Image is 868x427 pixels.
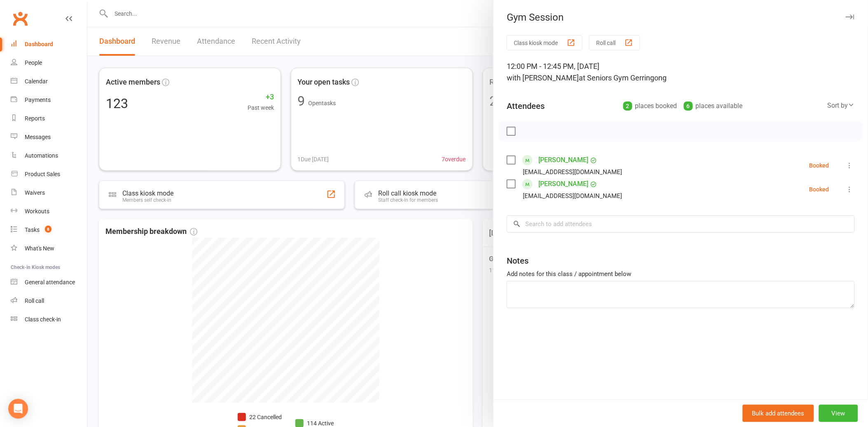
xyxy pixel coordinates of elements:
div: Attendees [507,100,545,112]
a: Calendar [11,72,87,91]
div: Waivers [25,189,45,196]
div: Messages [25,134,51,140]
div: [EMAIL_ADDRESS][DOMAIN_NAME] [523,167,622,177]
div: Product Sales [25,171,60,177]
span: 8 [45,226,51,233]
a: Payments [11,91,87,109]
div: Booked [810,163,829,168]
div: Notes [507,255,529,267]
a: What's New [11,239,87,258]
button: Class kiosk mode [507,35,583,50]
div: places available [684,100,743,112]
a: Waivers [11,184,87,202]
a: Roll call [11,292,87,310]
div: Gym Session [494,12,868,23]
div: General attendance [25,279,75,285]
button: Bulk add attendees [743,405,814,422]
a: People [11,54,87,72]
div: [EMAIL_ADDRESS][DOMAIN_NAME] [523,191,622,201]
div: Sort by [828,100,855,111]
a: Class kiosk mode [11,310,87,329]
div: Workouts [25,208,49,215]
div: 2 [623,101,632,111]
a: General attendance kiosk mode [11,273,87,292]
a: [PERSON_NAME] [538,177,588,191]
div: Tasks [25,226,40,233]
div: 12:00 PM - 12:45 PM, [DATE] [507,61,855,84]
div: Add notes for this class / appointment below [507,269,855,279]
div: Reports [25,115,45,122]
span: at Seniors Gym Gerringong [579,73,667,82]
div: Dashboard [25,41,53,47]
a: Dashboard [11,35,87,54]
div: Automations [25,152,58,159]
a: [PERSON_NAME] [538,153,588,167]
a: Tasks 8 [11,221,87,239]
button: View [819,405,858,422]
span: with [PERSON_NAME] [507,73,579,82]
div: What's New [25,245,54,252]
button: Roll call [589,35,640,50]
div: Calendar [25,78,48,85]
input: Search to add attendees [507,215,855,233]
a: Messages [11,128,87,146]
a: Clubworx [10,8,30,29]
a: Product Sales [11,165,87,184]
div: Open Intercom Messenger [8,399,28,419]
div: Payments [25,97,51,103]
a: Reports [11,109,87,128]
div: 6 [684,101,693,111]
a: Workouts [11,202,87,221]
div: Roll call [25,297,44,304]
div: People [25,59,42,66]
div: places booked [623,100,677,112]
div: Booked [810,186,829,192]
div: Class check-in [25,316,61,323]
a: Automations [11,146,87,165]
